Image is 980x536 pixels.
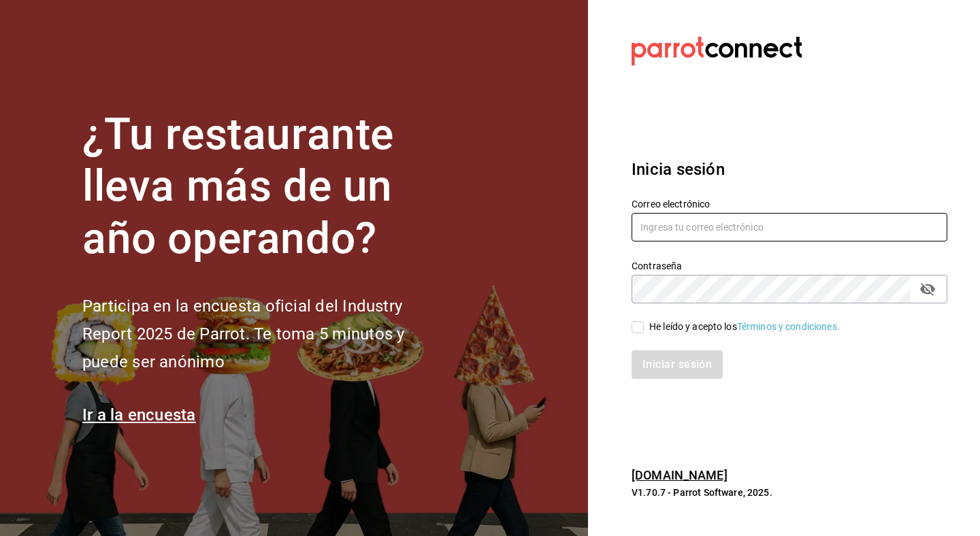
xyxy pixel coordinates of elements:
[82,109,450,265] h1: ¿Tu restaurante lleva más de un año operando?
[632,157,947,182] h3: Inicia sesión
[632,199,947,208] label: Correo electrónico
[649,320,840,334] div: He leído y acepto los
[916,278,939,301] button: passwordField
[632,213,947,241] input: Ingresa tu correo electrónico
[737,321,840,332] a: Términos y condiciones.
[632,261,947,270] label: Contraseña
[82,405,196,424] a: Ir a la encuesta
[82,292,450,375] h2: Participa en la encuesta oficial del Industry Report 2025 de Parrot. Te toma 5 minutos y puede se...
[632,468,728,482] a: [DOMAIN_NAME]
[632,486,947,499] p: V1.70.7 - Parrot Software, 2025.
